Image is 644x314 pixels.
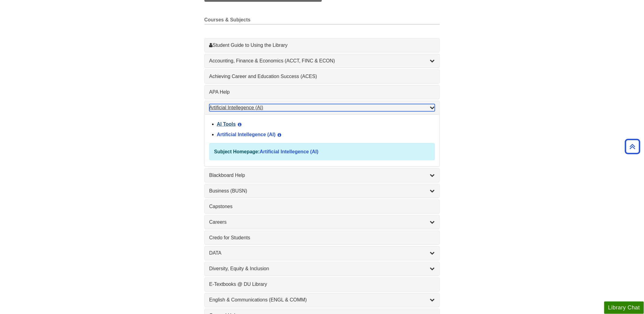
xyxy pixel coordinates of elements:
a: DATA [209,250,435,257]
strong: Subject Homepage: [214,149,260,154]
a: AI Tools [217,121,236,127]
a: E-Textbooks @ DU Library [209,281,435,288]
a: Student Guide to Using the Library [209,42,435,49]
a: Achieving Career and Education Success (ACES) [209,73,435,80]
a: Credo for Students [209,234,435,241]
a: Blackboard Help [209,172,435,179]
a: Artificial Intellegence (AI) [209,104,435,111]
a: Artificial Intellegence (AI) [217,132,276,137]
a: Careers [209,219,435,226]
h2: Courses & Subjects [204,17,440,24]
a: APA Help [209,88,435,96]
a: Back to Top [623,142,642,151]
a: English & Communications (ENGL & COMM) [209,297,435,304]
a: Business (BUSN) [209,187,435,195]
a: Diversity, Equity & Inclusion [209,265,435,273]
div: Artificial Intellegence (AI) [205,114,440,166]
a: Artificial Intellegence (AI) [260,149,318,154]
a: Capstones [209,203,435,210]
a: Accounting, Finance & Economics (ACCT, FINC & ECON) [209,57,435,65]
button: Library Chat [604,301,644,314]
